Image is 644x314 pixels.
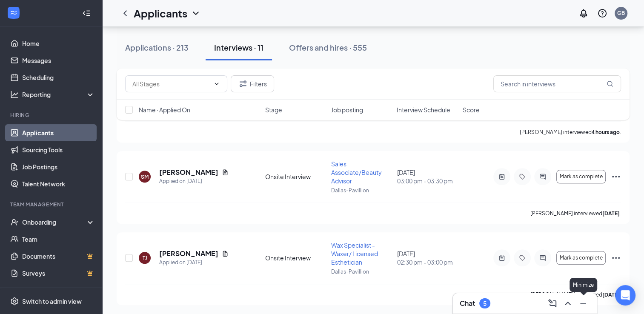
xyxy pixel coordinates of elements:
input: Search in interviews [493,75,621,92]
svg: Collapse [82,9,91,17]
span: Wax Specialist - Waxer/ Licensed Esthetician [331,241,378,266]
div: Hiring [10,111,93,119]
svg: ComposeMessage [547,298,558,308]
a: Talent Network [22,175,95,192]
span: Job posting [331,106,363,114]
span: Name · Applied On [139,106,190,114]
div: Onboarding [22,218,88,226]
svg: Notifications [578,8,589,18]
svg: Ellipses [611,171,621,182]
h1: Applicants [134,6,187,20]
a: Scheduling [22,69,95,86]
span: 03:00 pm - 03:30 pm [397,177,458,185]
svg: QuestionInfo [597,8,607,18]
svg: UserCheck [10,218,19,226]
span: Stage [265,106,282,114]
svg: Ellipses [611,253,621,263]
div: TJ [143,254,147,262]
span: Mark as complete [560,255,603,261]
button: Mark as complete [556,170,606,183]
p: [PERSON_NAME] interviewed . [530,210,621,217]
svg: ActiveChat [538,254,548,261]
div: Onsite Interview [265,254,326,262]
h5: [PERSON_NAME] [159,168,218,177]
div: Applied on [DATE] [159,177,229,186]
div: Offers and hires · 555 [289,42,367,53]
p: Dallas-Pavillion [331,187,392,194]
p: Dallas-Pavillion [331,268,392,275]
button: ChevronUp [561,297,575,310]
span: Score [463,106,480,114]
a: Messages [22,52,95,69]
a: Sourcing Tools [22,141,95,158]
button: Minimize [576,297,590,310]
svg: Document [222,250,229,257]
span: Interview Schedule [397,106,450,114]
svg: Tag [517,254,527,261]
button: Filter Filters [231,75,274,92]
div: 5 [483,300,487,307]
svg: Analysis [10,90,19,99]
a: DocumentsCrown [22,248,95,265]
h3: Chat [460,299,475,308]
svg: ActiveNote [497,173,507,180]
b: [DATE] [602,291,620,298]
p: [PERSON_NAME] interviewed . [530,291,621,298]
svg: ChevronLeft [120,8,130,18]
svg: ChevronUp [563,298,573,308]
b: 4 hours ago [592,129,620,135]
div: Open Intercom Messenger [615,285,635,305]
svg: ChevronDown [213,80,220,87]
span: 02:30 pm - 03:00 pm [397,258,458,266]
b: [DATE] [602,210,620,217]
div: [DATE] [397,168,458,185]
div: Interviews · 11 [214,42,263,53]
h5: [PERSON_NAME] [159,249,218,258]
svg: Filter [238,79,248,89]
div: Team Management [10,201,93,208]
span: Mark as complete [560,174,603,180]
div: Switch to admin view [22,297,82,305]
div: GB [617,9,625,17]
span: Sales Associate/Beauty Advisor [331,160,382,185]
div: Onsite Interview [265,172,326,181]
a: Team [22,231,95,248]
svg: MagnifyingGlass [607,80,613,87]
svg: Settings [10,297,19,305]
svg: ActiveChat [538,173,548,180]
div: SM [141,173,149,180]
a: SurveysCrown [22,265,95,282]
a: Applicants [22,124,95,141]
button: ComposeMessage [546,297,559,310]
div: Applications · 213 [125,42,189,53]
div: Applied on [DATE] [159,258,229,267]
a: Job Postings [22,158,95,175]
p: [PERSON_NAME] interviewed . [520,128,621,136]
svg: Document [222,169,229,176]
svg: ChevronDown [191,8,201,18]
svg: Minimize [578,298,588,308]
svg: WorkstreamLogo [9,9,18,17]
div: [DATE] [397,249,458,266]
svg: ActiveNote [497,254,507,261]
input: All Stages [132,79,210,88]
div: Reporting [22,90,95,99]
div: Minimize [570,278,597,292]
a: Home [22,35,95,52]
button: Mark as complete [556,251,606,265]
svg: Tag [517,173,527,180]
